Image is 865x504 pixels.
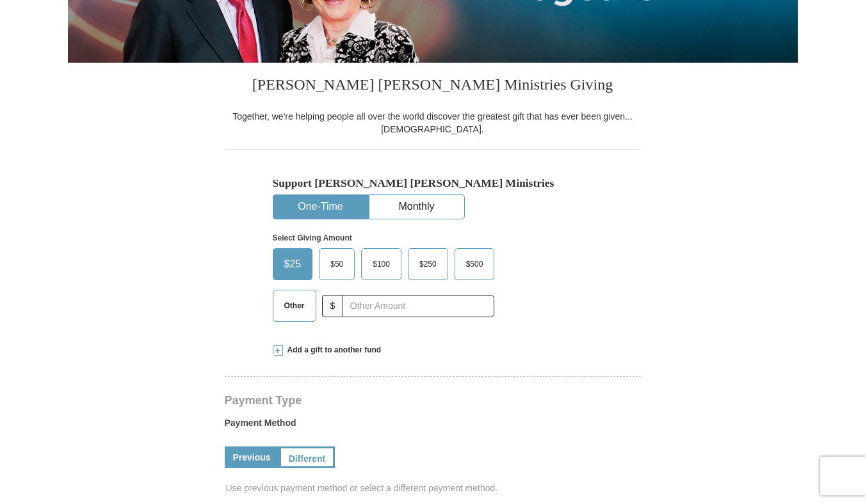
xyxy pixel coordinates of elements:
span: $ [322,295,344,317]
div: Together, we're helping people all over the world discover the greatest gift that has ever been g... [225,110,641,136]
strong: Select Giving Amount [273,233,352,242]
span: $500 [460,255,490,274]
a: Previous [225,446,279,468]
span: Add a gift to another fund [283,345,382,356]
span: $50 [324,255,350,274]
h5: Support [PERSON_NAME] [PERSON_NAME] Ministries [273,177,593,190]
span: Other [278,296,311,315]
span: Use previous payment method or select a different payment method. [226,482,642,494]
input: Other Amount [343,295,494,317]
button: One-Time [273,195,368,219]
button: Monthly [369,195,464,219]
span: $100 [366,255,396,274]
a: Different [279,446,335,468]
h3: [PERSON_NAME] [PERSON_NAME] Ministries Giving [225,63,641,110]
span: $250 [413,255,443,274]
span: $25 [278,255,308,274]
h4: Payment Type [225,395,641,406]
label: Payment Method [225,416,641,436]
